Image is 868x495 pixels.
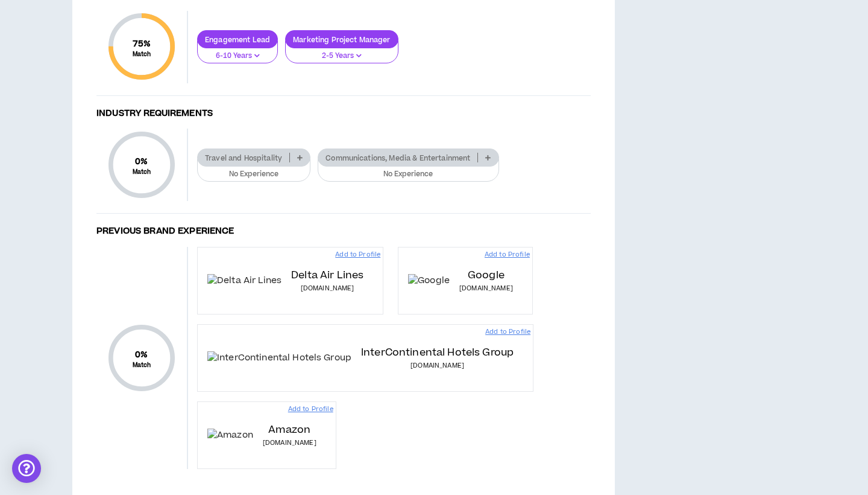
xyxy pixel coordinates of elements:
[335,250,380,260] p: Add to Profile
[459,284,513,293] p: [DOMAIN_NAME]
[198,153,289,162] p: Travel and Hospitality
[408,274,450,287] img: Google
[198,35,277,44] p: Engagement Lead
[207,351,351,365] img: InterContinental Hotels Group
[205,51,270,62] p: 6-10 Years
[207,429,253,442] img: Amazon
[318,159,498,182] button: No Experience
[468,268,505,283] p: Google
[485,327,530,337] p: Add to Profile
[197,159,310,182] button: No Experience
[133,50,151,59] small: Match
[286,35,398,44] p: Marketing Project Manager
[96,226,591,237] h4: Previous Brand Experience
[133,37,151,50] span: 75 %
[485,250,530,260] p: Add to Profile
[361,345,514,360] p: InterContinental Hotels Group
[301,284,354,293] p: [DOMAIN_NAME]
[291,268,363,283] p: Delta Air Lines
[133,348,151,361] span: 0 %
[133,155,151,168] span: 0 %
[288,404,333,414] p: Add to Profile
[318,153,477,162] p: Communications, Media & Entertainment
[263,438,316,448] p: [DOMAIN_NAME]
[285,40,398,63] button: 2-5 Years
[293,51,391,62] p: 2-5 Years
[133,168,151,176] small: Match
[96,108,591,120] h4: Industry Requirements
[207,274,281,287] img: Delta Air Lines
[268,423,310,437] p: Amazon
[197,40,278,63] button: 6-10 Years
[325,169,491,180] p: No Experience
[410,361,464,371] p: [DOMAIN_NAME]
[12,454,41,483] div: Open Intercom Messenger
[133,361,151,369] small: Match
[205,169,303,180] p: No Experience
